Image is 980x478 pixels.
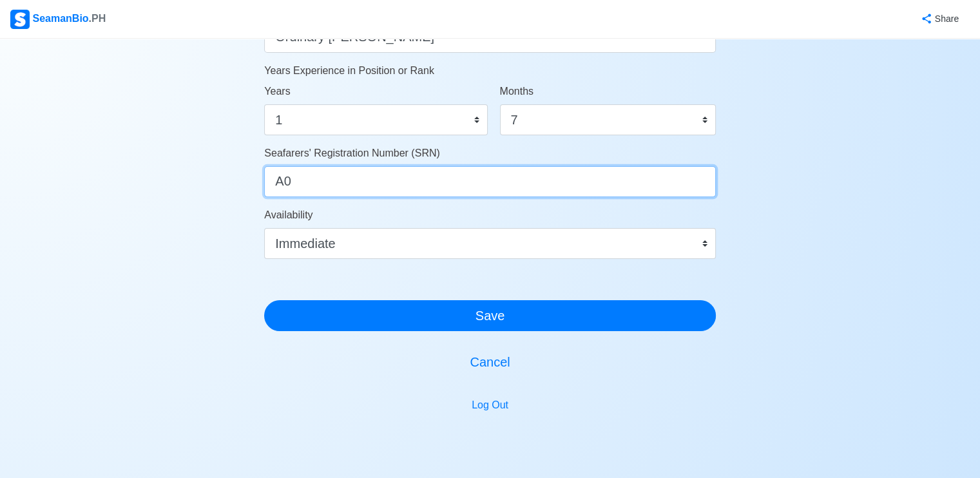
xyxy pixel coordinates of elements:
div: SeamanBio [10,10,106,29]
span: Seafarers' Registration Number (SRN) [264,148,439,158]
label: Availability [264,207,312,223]
img: Logo [10,10,30,29]
input: ex. 1234567890 [264,166,716,197]
button: Cancel [264,347,716,378]
button: Save [264,300,716,331]
label: Years [264,84,290,99]
button: Share [908,6,970,32]
span: .PH [89,13,106,24]
p: Years Experience in Position or Rank [264,63,716,79]
button: Log Out [463,393,517,417]
label: Months [500,84,533,99]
